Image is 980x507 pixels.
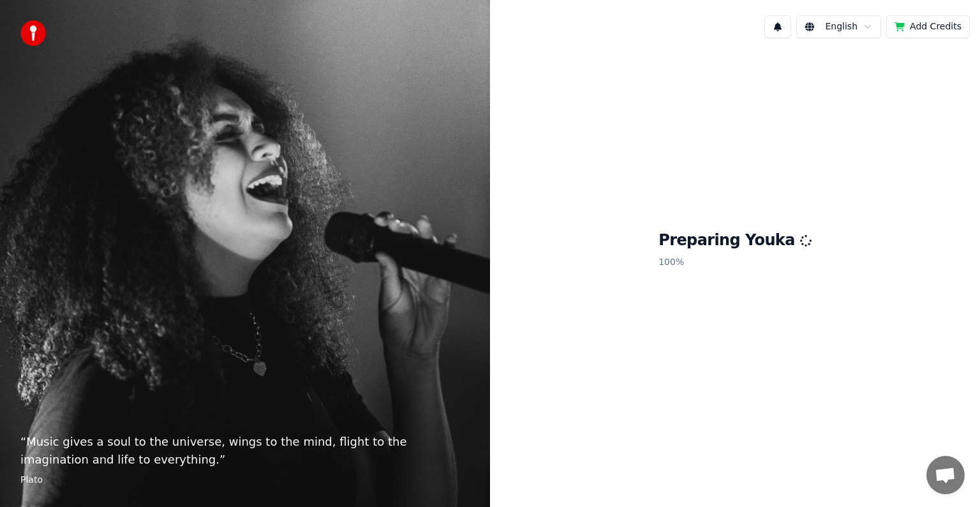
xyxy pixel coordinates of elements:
p: “ Music gives a soul to the universe, wings to the mind, flight to the imagination and life to ev... [20,433,470,469]
button: Add Credits [886,15,970,38]
footer: Plato [20,474,470,487]
div: Open chat [926,456,965,494]
h1: Preparing Youka [658,231,812,251]
img: youka [20,20,46,46]
p: 100 % [658,251,812,274]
